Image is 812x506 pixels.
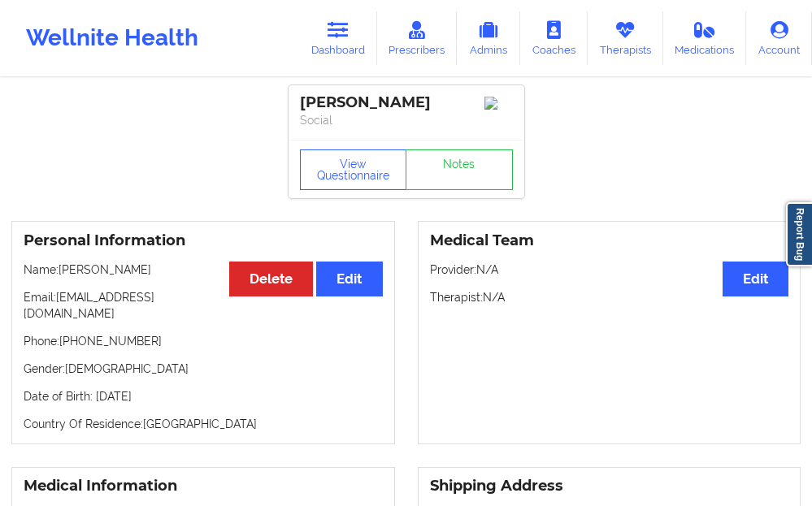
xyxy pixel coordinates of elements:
a: Admins [457,11,520,65]
img: Image%2Fplaceholer-image.png [484,97,513,110]
div: [PERSON_NAME] [300,93,513,112]
button: View Questionnaire [300,149,407,190]
p: Country Of Residence: [GEOGRAPHIC_DATA] [24,416,383,432]
h3: Medical Team [430,231,789,250]
p: Therapist: N/A [430,289,789,305]
a: Prescribers [377,11,458,65]
a: Account [746,11,812,65]
button: Delete [229,262,313,296]
a: Medications [663,11,747,65]
button: Edit [316,262,382,296]
h3: Personal Information [24,231,383,250]
p: Social [300,112,513,128]
button: Edit [723,262,788,296]
h3: Shipping Address [430,477,789,495]
h3: Medical Information [24,477,383,495]
a: Notes [406,149,513,190]
a: Dashboard [299,11,377,65]
p: Date of Birth: [DATE] [24,388,383,404]
a: Report Bug [786,202,812,266]
a: Coaches [520,11,588,65]
p: Email: [EMAIL_ADDRESS][DOMAIN_NAME] [24,289,383,322]
p: Phone: [PHONE_NUMBER] [24,333,383,349]
p: Gender: [DEMOGRAPHIC_DATA] [24,361,383,377]
p: Name: [PERSON_NAME] [24,262,383,278]
p: Provider: N/A [430,262,789,278]
a: Therapists [588,11,663,65]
